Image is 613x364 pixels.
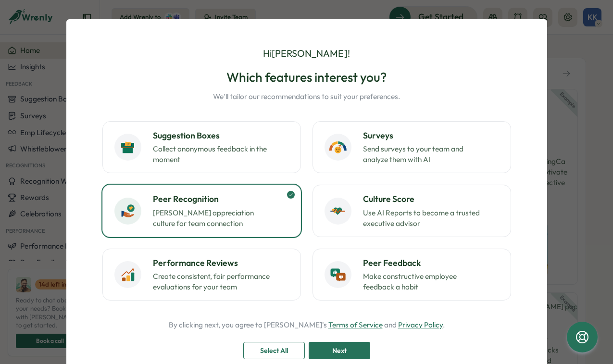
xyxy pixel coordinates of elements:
p: Send surveys to your team and analyze them with AI [363,144,483,165]
button: Culture ScoreUse AI Reports to become a trusted executive advisor [313,185,511,237]
span: Next [332,342,347,359]
p: Create consistent, fair performance evaluations for your team [153,271,273,292]
p: Use AI Reports to become a trusted executive advisor [363,208,483,229]
span: Select All [260,342,288,359]
button: Peer FeedbackMake constructive employee feedback a habit [313,249,511,301]
button: Next [309,342,370,359]
p: Hi [PERSON_NAME] ! [263,46,350,61]
p: Collect anonymous feedback in the moment [153,144,273,165]
button: Peer Recognition[PERSON_NAME] appreciation culture for team connection [102,185,301,237]
h3: Peer Recognition [153,193,289,205]
a: Privacy Policy [398,320,443,329]
button: Suggestion BoxesCollect anonymous feedback in the moment [102,121,301,173]
a: Terms of Service [328,320,383,329]
button: SurveysSend surveys to your team and analyze them with AI [313,121,511,173]
h3: Peer Feedback [363,257,499,269]
h3: Surveys [363,129,499,142]
p: By clicking next, you agree to [PERSON_NAME]'s and . [169,320,445,330]
button: Select All [243,342,305,359]
h3: Performance Reviews [153,257,289,269]
button: Performance ReviewsCreate consistent, fair performance evaluations for your team [102,249,301,301]
h3: Suggestion Boxes [153,129,289,142]
p: [PERSON_NAME] appreciation culture for team connection [153,208,273,229]
h2: Which features interest you? [213,69,400,86]
p: Make constructive employee feedback a habit [363,271,483,292]
h3: Culture Score [363,193,499,205]
p: We'll tailor our recommendations to suit your preferences. [213,91,400,102]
